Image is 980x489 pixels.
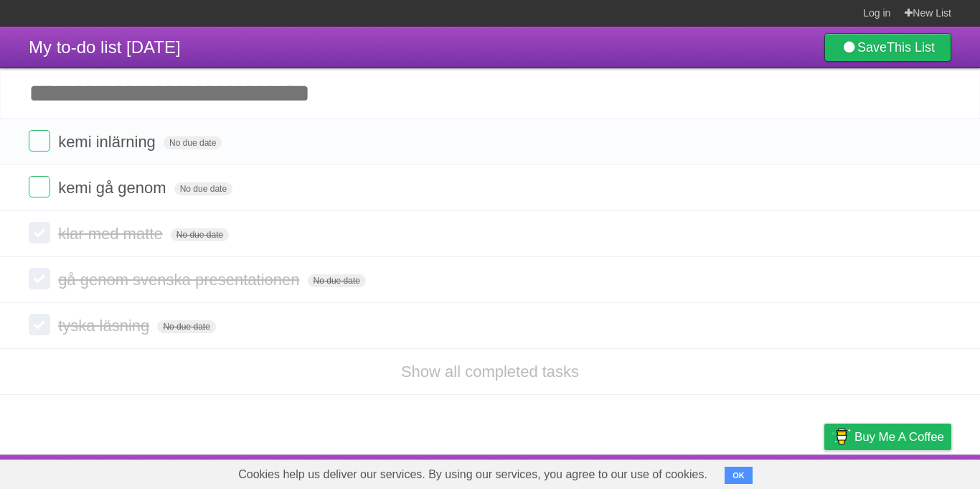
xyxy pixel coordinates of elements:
[157,320,215,333] span: No due date
[29,268,50,289] label: Done
[58,271,303,289] span: gå genom svenska presentationen
[174,182,232,195] span: No due date
[29,130,50,152] label: Done
[29,222,50,243] label: Done
[171,228,229,241] span: No due date
[401,363,579,381] a: Show all completed tasks
[824,33,951,62] a: SaveThis List
[58,179,169,197] span: kemi gå genom
[58,317,153,335] span: tyska läsning
[164,136,222,149] span: No due date
[757,458,788,485] a: Terms
[681,458,739,485] a: Developers
[29,176,50,197] label: Done
[824,424,951,450] a: Buy me a coffee
[806,458,843,485] a: Privacy
[29,37,181,57] span: My to-do list [DATE]
[854,424,944,450] span: Buy me a coffee
[831,424,851,449] img: Buy me a coffee
[861,458,951,485] a: Suggest a feature
[308,274,366,287] span: No due date
[887,40,935,55] b: This List
[224,460,722,489] span: Cookies help us deliver our services. By using our services, you agree to our use of cookies.
[725,467,753,484] button: OK
[58,225,166,243] span: klar med matte
[633,458,664,485] a: About
[29,314,50,335] label: Done
[58,133,159,151] span: kemi inlärning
